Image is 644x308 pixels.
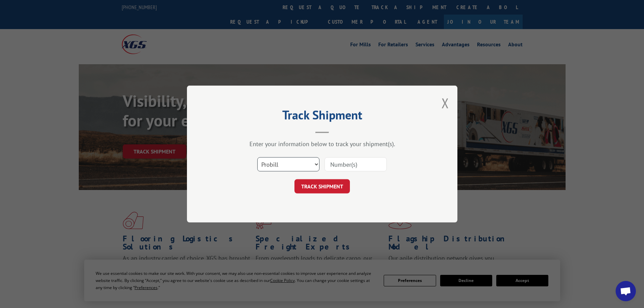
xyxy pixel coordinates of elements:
[221,110,424,123] h2: Track Shipment
[325,157,387,171] input: Number(s)
[221,140,424,148] div: Enter your information below to track your shipment(s).
[294,179,350,193] button: TRACK SHIPMENT
[616,281,636,301] div: Open chat
[442,94,449,112] button: Close modal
